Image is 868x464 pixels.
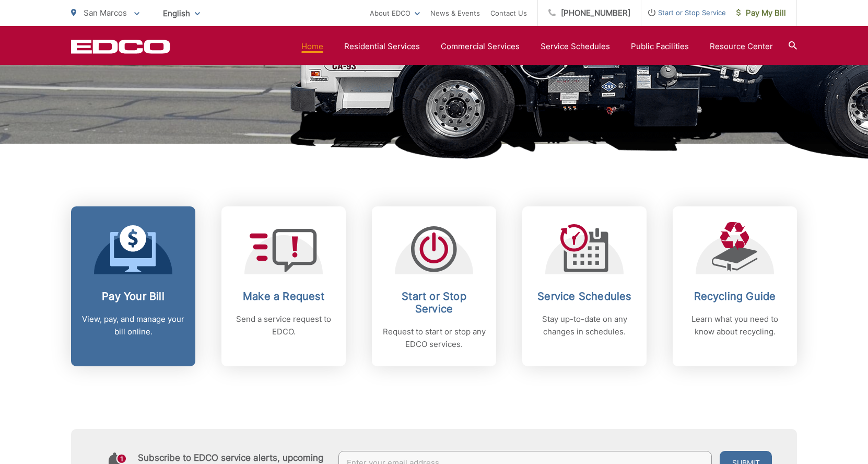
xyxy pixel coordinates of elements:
[81,313,185,338] p: View, pay, and manage your bill online.
[533,290,636,303] h2: Service Schedules
[441,40,520,53] a: Commercial Services
[736,7,786,19] span: Pay My Bill
[683,313,787,338] p: Learn what you need to know about recycling.
[71,39,170,54] a: EDCD logo. Return to the homepage.
[631,40,689,53] a: Public Facilities
[71,206,195,366] a: Pay Your Bill View, pay, and manage your bill online.
[232,313,335,338] p: Send a service request to EDCO.
[382,326,486,351] p: Request to start or stop any EDCO services.
[683,290,787,303] h2: Recycling Guide
[370,7,420,19] a: About EDCO
[533,313,636,338] p: Stay up-to-date on any changes in schedules.
[710,40,773,53] a: Resource Center
[81,290,185,303] h2: Pay Your Bill
[522,206,647,366] a: Service Schedules Stay up-to-date on any changes in schedules.
[344,40,420,53] a: Residential Services
[232,290,335,303] h2: Make a Request
[541,40,610,53] a: Service Schedules
[84,8,127,18] span: San Marcos
[221,206,346,366] a: Make a Request Send a service request to EDCO.
[382,290,486,315] h2: Start or Stop Service
[301,40,323,53] a: Home
[155,4,208,22] span: English
[673,206,797,366] a: Recycling Guide Learn what you need to know about recycling.
[430,7,480,19] a: News & Events
[490,7,527,19] a: Contact Us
